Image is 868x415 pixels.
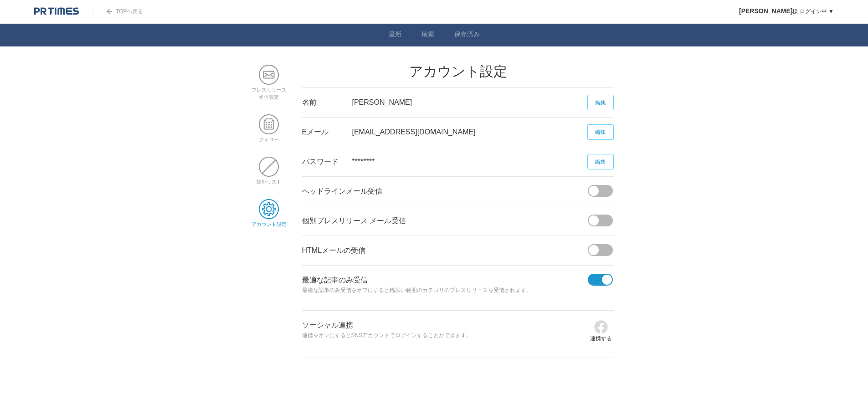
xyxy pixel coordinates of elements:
[389,31,401,40] a: 最新
[421,31,434,40] a: 検索
[252,80,287,100] a: プレスリリース受信設定
[587,95,614,110] a: 編集
[594,320,608,334] img: icon-facebook-gray
[352,118,588,147] div: [EMAIL_ADDRESS][DOMAIN_NAME]
[587,124,614,140] a: 編集
[454,31,480,40] a: 保存済み
[252,215,287,227] a: アカウント設定
[739,8,834,15] a: [PERSON_NAME]様 ログイン中 ▼
[302,177,588,206] div: ヘッドラインメール受信
[302,147,352,176] div: パスワード
[34,7,79,16] img: logo.png
[107,9,112,14] img: arrow.png
[302,118,352,147] div: Eメール
[257,172,282,184] a: 除外リスト
[302,286,588,296] p: 最適な記事のみ受信をオフにすると幅広い範囲のカテゴリのプレスリリースを受信されます。
[302,311,588,355] div: ソーシャル連携
[352,88,588,117] div: [PERSON_NAME]
[590,334,612,343] p: 連携する
[302,65,614,78] h2: アカウント設定
[302,206,588,236] div: 個別プレスリリース メール受信
[739,7,792,15] span: [PERSON_NAME]
[587,154,614,169] a: 編集
[302,331,588,341] p: 連携をオンにするとSNSアカウントでログインすることができます。
[302,266,588,310] div: 最適な記事のみ受信
[259,130,279,142] a: フォロー
[92,8,143,15] a: TOPへ戻る
[302,236,588,265] div: HTMLメールの受信
[302,88,352,117] div: 名前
